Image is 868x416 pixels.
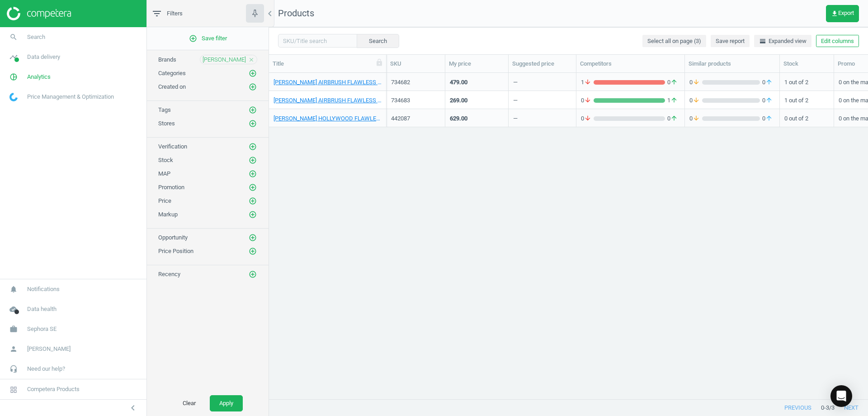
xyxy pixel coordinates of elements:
button: add_circle_outline [248,210,257,219]
span: Markup [158,211,178,218]
span: Price [158,197,171,204]
button: add_circle_outline [248,183,257,192]
div: 1 out of 2 [784,74,829,90]
span: Price Position [158,248,193,254]
span: 0 [760,78,775,86]
div: Title [273,60,382,68]
div: grid [269,73,868,392]
span: 0 [689,78,702,86]
span: [PERSON_NAME] [203,56,246,64]
button: Apply [210,395,243,411]
button: add_circle_outline [248,196,257,206]
i: arrow_upward [765,115,773,123]
i: person [5,340,22,358]
button: add_circle_outline [248,169,257,178]
i: notifications [5,281,22,298]
i: add_circle_outline [249,156,257,164]
i: add_circle_outline [249,247,257,255]
div: 629.00 [450,115,467,123]
i: arrow_upward [670,115,678,123]
div: 269.00 [450,96,467,105]
i: chevron_left [264,8,275,19]
span: Save report [716,37,745,45]
i: arrow_downward [584,78,591,86]
a: [PERSON_NAME] AIRBRUSH FLAWLESS SETTING SPRAY 100ML_734682-100ml [274,78,382,86]
span: Price Management & Optimization [27,93,114,101]
img: wGWNvw8QSZomAAAAABJRU5ErkJggg== [9,93,18,101]
i: arrow_downward [693,78,700,86]
span: 1 [581,78,594,86]
button: add_circle_outline [248,119,257,128]
div: — [513,96,518,108]
span: Stores [158,120,175,127]
i: work [5,320,22,338]
a: [PERSON_NAME] AIRBRUSH FLAWLESS SETTING SPRAY 34ML_734683-34ml [274,96,382,105]
button: Edit columns [816,35,859,48]
div: Competitors [580,60,681,68]
span: 0 [760,115,775,123]
span: Data delivery [27,53,60,61]
span: Select all on page (3) [647,37,701,45]
i: add_circle_outline [189,34,197,43]
button: add_circle_outline [248,233,257,242]
i: arrow_upward [765,78,773,86]
i: arrow_downward [584,115,591,123]
div: 442087 [391,115,440,123]
i: pie_chart_outlined [5,68,22,86]
span: 0 [689,115,702,123]
div: 479.00 [450,78,467,86]
i: arrow_upward [765,96,773,105]
span: 0 [665,78,680,86]
i: chevron_left [127,402,138,413]
button: next [835,400,868,416]
div: — [513,115,518,126]
span: Analytics [27,73,51,81]
i: add_circle_outline [249,69,257,77]
i: horizontal_split [759,38,766,45]
span: Opportunity [158,234,188,241]
i: timeline [5,48,22,66]
span: Created on [158,83,186,90]
button: previous [775,400,821,416]
div: Open Intercom Messenger [830,385,852,407]
span: Filters [167,10,183,18]
span: 0 - 3 [821,404,829,412]
div: My price [449,60,505,68]
i: headset_mic [5,360,22,378]
button: add_circle_outline [248,82,257,91]
i: add_circle_outline [249,143,257,151]
input: SKU/Title search [278,34,357,48]
button: horizontal_splitExpanded view [754,35,811,48]
i: arrow_upward [670,78,678,86]
button: add_circle_outline [248,156,257,165]
span: 0 [760,96,775,105]
span: Expanded view [759,37,807,45]
button: Search [357,34,399,48]
div: 734683 [391,96,440,105]
span: Export [831,10,854,17]
span: Categories [158,70,186,77]
div: — [513,78,518,90]
button: add_circle_outline [248,69,257,78]
i: arrow_upward [670,96,678,105]
button: add_circle_outline [248,105,257,115]
i: cloud_done [5,301,22,318]
span: 0 [581,115,594,123]
span: Verification [158,143,187,150]
span: Stock [158,157,173,163]
span: 0 [581,96,594,105]
i: add_circle_outline [249,270,257,278]
span: Search [27,33,45,41]
i: add_circle_outline [249,197,257,205]
span: 0 [689,96,702,105]
button: Clear [173,395,205,411]
i: add_circle_outline [249,170,257,178]
span: 1 [665,96,680,105]
span: Recency [158,271,180,277]
a: [PERSON_NAME] HOLLYWOOD FLAWLESS FILTER 2 LIGHT_2 Light (30 ml) [274,115,382,123]
span: Save filter [189,34,227,43]
i: add_circle_outline [249,120,257,128]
